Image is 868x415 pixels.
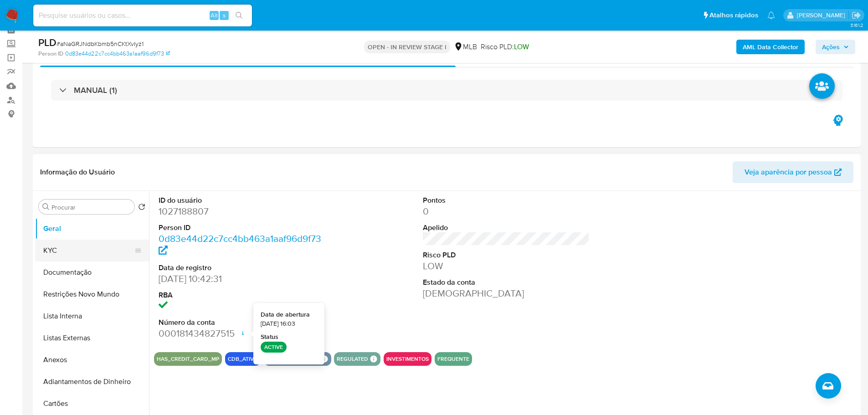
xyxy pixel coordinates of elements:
span: # aNaGRJNdbKbmb5nCKtXvIyz1 [56,39,144,48]
a: 0d83e44d22c7cc4bb463a1aaf96d9f73 [65,50,170,58]
b: Person ID [38,50,63,58]
a: Notificações [767,11,775,19]
button: Listas Externas [35,327,149,349]
dt: Person ID [159,223,326,233]
p: lucas.portella@mercadolivre.com [797,11,848,20]
button: Procurar [42,203,50,210]
dt: Estado da conta [423,277,590,287]
span: 3.161.2 [850,21,863,29]
button: AML Data Collector [736,40,805,54]
span: [DATE] 16:03 [261,319,295,328]
button: Restrições Novo Mundo [35,283,149,305]
span: s [223,11,226,20]
div: MANUAL (1) [51,80,842,101]
h1: Informação do Usuário [40,168,115,177]
strong: Status [261,333,278,342]
input: Pesquise usuários ou casos... [33,10,252,21]
span: LOW [514,41,529,52]
dt: Risco PLD [423,250,590,260]
dd: 000181434827515 [159,327,326,340]
b: PLD [38,35,56,50]
strong: Data de abertura [261,310,310,319]
button: Adiantamentos de Dinheiro [35,371,149,393]
a: Sair [852,10,861,20]
dd: 0 [423,205,590,218]
dt: Pontos [423,195,590,205]
dt: Apelido [423,223,590,233]
span: Atalhos rápidos [709,10,758,20]
div: MLB [454,42,477,52]
dt: ID do usuário [159,195,326,205]
span: Alt [211,11,218,20]
input: Procurar [51,203,131,211]
button: search-icon [230,9,248,22]
button: Lista Interna [35,305,149,327]
h3: MANUAL (1) [74,85,117,95]
span: Risco PLD: [481,42,529,52]
button: Ações [816,40,855,54]
button: Cartões [35,393,149,415]
button: Retornar ao pedido padrão [138,203,145,213]
dt: Número da conta [159,318,326,328]
button: KYC [35,240,142,261]
button: Anexos [35,349,149,371]
p: OPEN - IN REVIEW STAGE I [364,41,450,53]
button: Geral [35,218,149,240]
dd: LOW [423,260,590,272]
dd: [DEMOGRAPHIC_DATA] [423,287,590,300]
button: Veja aparência por pessoa [733,161,853,183]
a: 0d83e44d22c7cc4bb463a1aaf96d9f73 [159,232,321,258]
dt: Data de registro [159,263,326,273]
span: Veja aparência por pessoa [745,161,832,183]
b: AML Data Collector [743,40,798,54]
dd: [DATE] 10:42:31 [159,272,326,285]
button: Documentação [35,261,149,283]
dd: 1027188807 [159,205,326,218]
dt: RBA [159,290,326,300]
span: Ações [822,40,840,54]
p: ACTIVE [261,342,287,353]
